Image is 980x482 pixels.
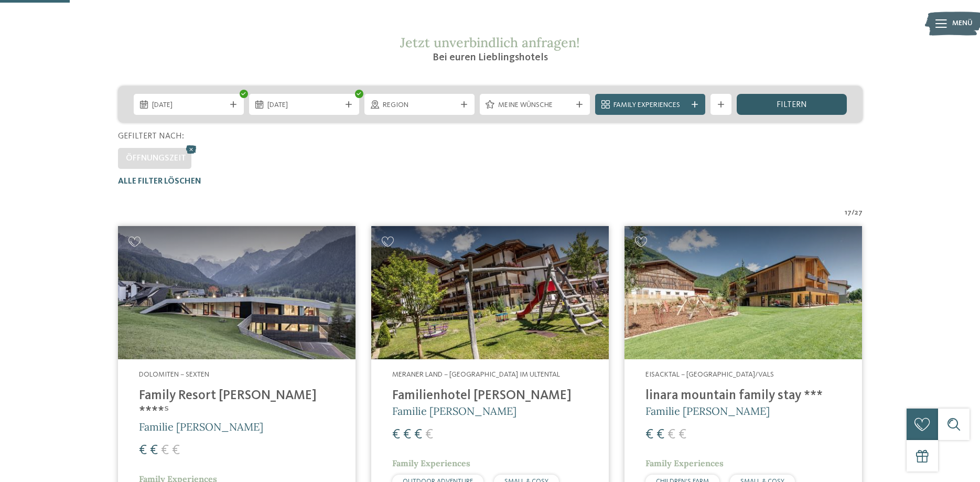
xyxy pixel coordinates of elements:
span: € [150,444,158,457]
span: Region [383,100,456,111]
span: Dolomiten – Sexten [139,371,209,378]
span: Bei euren Lieblingshotels [433,52,548,63]
span: € [161,444,169,457]
span: Alle Filter löschen [118,177,201,186]
span: € [403,428,411,442]
span: € [392,428,400,442]
span: Family Experiences [613,100,687,111]
span: Öffnungszeit [126,154,186,163]
img: Familienhotels gesucht? Hier findet ihr die besten! [371,226,609,360]
span: € [679,428,686,442]
span: Jetzt unverbindlich anfragen! [400,34,580,51]
span: Eisacktal – [GEOGRAPHIC_DATA]/Vals [645,371,774,378]
span: € [139,444,147,457]
span: Meraner Land – [GEOGRAPHIC_DATA] im Ultental [392,371,560,378]
img: Family Resort Rainer ****ˢ [118,226,356,360]
span: [DATE] [267,100,341,111]
span: € [667,428,675,442]
span: € [645,428,653,442]
span: 27 [855,208,863,218]
span: Family Experiences [392,458,470,468]
img: Familienhotels gesucht? Hier findet ihr die besten! [624,226,862,360]
span: Familie [PERSON_NAME] [645,404,770,417]
h4: Family Resort [PERSON_NAME] ****ˢ [139,388,335,420]
span: € [656,428,664,442]
span: Familie [PERSON_NAME] [139,420,263,433]
span: [DATE] [152,100,225,111]
span: 17 [845,208,852,218]
h4: linara mountain family stay *** [645,388,841,404]
span: € [172,444,180,457]
span: filtern [777,101,807,109]
span: Family Experiences [645,458,724,468]
span: € [414,428,422,442]
span: Gefiltert nach: [118,132,184,141]
span: Familie [PERSON_NAME] [392,404,516,417]
span: Meine Wünsche [498,100,572,111]
span: € [425,428,433,442]
span: / [852,208,855,218]
h4: Familienhotel [PERSON_NAME] [392,388,588,404]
